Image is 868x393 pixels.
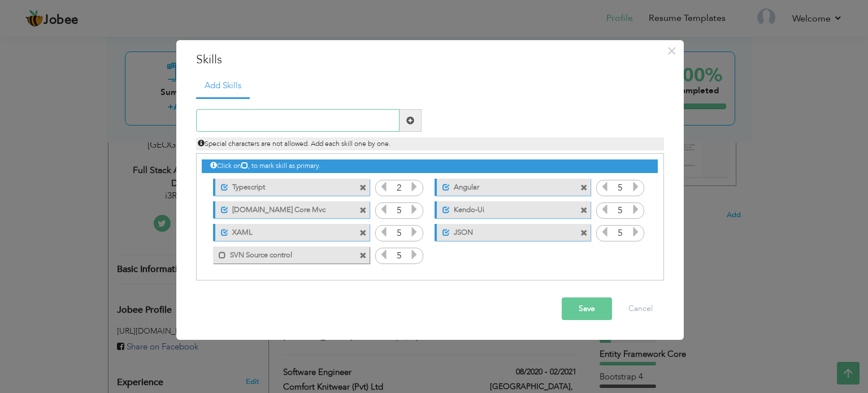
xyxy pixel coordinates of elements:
[196,51,664,68] h3: Skills
[202,159,657,172] div: Click on , to mark skill as primary.
[450,179,562,193] label: Angular
[228,201,341,215] label: Asp.Net Core Mvc
[226,247,340,261] label: SVN Source control
[196,74,250,99] a: Add Skills
[562,297,612,320] button: Save
[667,41,676,61] span: ×
[663,42,681,60] button: Close
[228,179,341,193] label: Typescript
[450,224,562,238] label: JSON
[450,201,562,215] label: Kendo-Ui
[228,224,341,238] label: XAML
[198,139,390,148] span: Special characters are not allowed. Add each skill one by one.
[617,297,664,320] button: Cancel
